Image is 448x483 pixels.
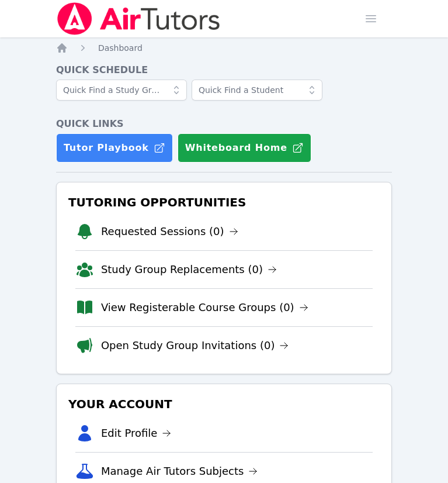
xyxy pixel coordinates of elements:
input: Quick Find a Student [192,80,322,101]
h3: Your Account [66,394,382,415]
a: Edit Profile [101,425,172,441]
a: Requested Sessions (0) [101,223,238,240]
h4: Quick Schedule [56,63,392,77]
nav: Breadcrumb [56,42,392,54]
a: Tutor Playbook [56,133,173,163]
button: Whiteboard Home [178,133,311,163]
a: Open Study Group Invitations (0) [101,337,289,354]
a: View Registerable Course Groups (0) [101,299,308,316]
a: Manage Air Tutors Subjects [101,463,258,479]
span: Dashboard [98,43,143,53]
input: Quick Find a Study Group [56,80,187,101]
a: Dashboard [98,42,143,54]
img: Air Tutors [56,2,221,35]
h3: Tutoring Opportunities [66,192,382,213]
h4: Quick Links [56,117,392,131]
a: Study Group Replacements (0) [101,261,277,278]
